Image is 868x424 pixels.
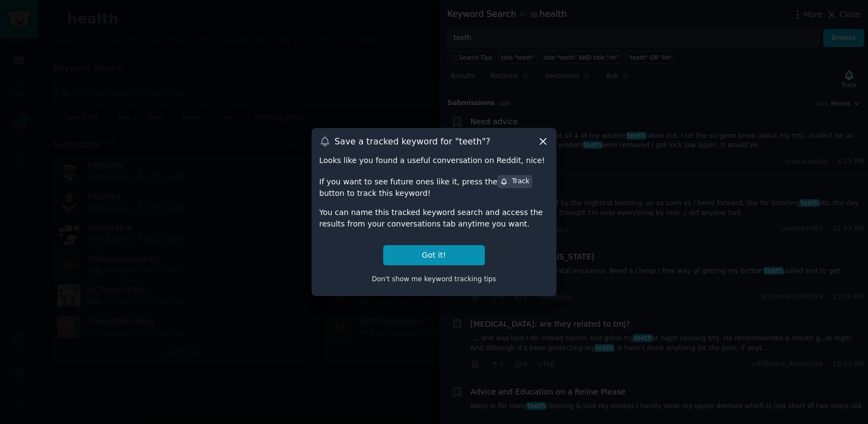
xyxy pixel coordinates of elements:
button: Got it! [383,245,485,265]
h3: Save a tracked keyword for " teeth "? [335,136,490,147]
div: Looks like you found a useful conversation on Reddit, nice! [319,155,549,166]
div: You can name this tracked keyword search and access the results from your conversations tab anyti... [319,207,549,230]
div: If you want to see future ones like it, press the button to track this keyword! [319,174,549,199]
span: Don't show me keyword tracking tips [372,275,496,283]
div: Track [500,177,529,187]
